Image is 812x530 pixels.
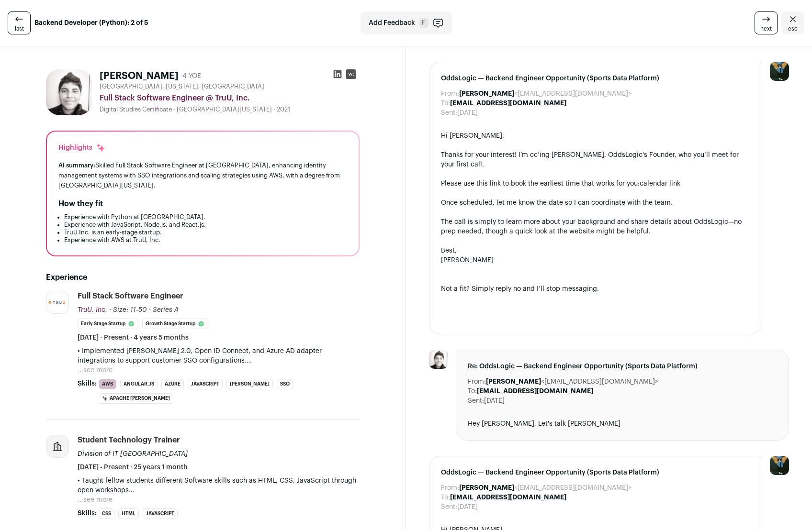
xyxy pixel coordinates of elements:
span: Division of IT [GEOGRAPHIC_DATA] [78,451,188,457]
dd: [DATE] [457,108,478,118]
li: Angular.js [120,379,158,389]
button: Add Feedback F [361,11,452,34]
span: F [419,18,429,28]
b: [PERSON_NAME] [459,90,514,97]
li: JavaScript [188,379,223,389]
li: HTML [118,508,139,519]
span: Series A [153,307,179,313]
li: TruU Inc. is an early-stage startup. [64,229,347,236]
li: CSS [99,508,114,519]
span: · Size: 11-50 [109,307,147,313]
span: OddsLogic — Backend Engineer Opportunity (Sports Data Platform) [441,468,750,477]
li: Growth Stage Startup [142,319,208,329]
span: esc [788,25,798,33]
dt: From: [441,89,459,99]
img: company-logo-placeholder-414d4e2ec0e2ddebbe968bf319fdfe5acfe0c9b87f798d344e800bc9a89632a0.png [46,435,68,457]
h2: How they fit [58,198,103,210]
a: calendar link [640,180,680,187]
li: Experience with Python at [GEOGRAPHIC_DATA]. [64,213,347,221]
li: Experience with JavaScript, Node.js, and React.js. [64,221,347,229]
span: [DATE] - Present · 25 years 1 month [78,463,188,472]
button: ...see more [78,495,113,505]
div: Highlights [58,143,106,153]
li: Experience with AWS at TruU, Inc. [64,236,347,244]
div: Full Stack Software Engineer @ TruU, Inc. [100,92,360,104]
span: Skills: [78,508,97,518]
dt: To: [441,493,450,502]
b: [PERSON_NAME] [486,378,541,385]
img: 12031951-medium_jpg [770,456,789,475]
div: Skilled Full Stack Software Engineer at [GEOGRAPHIC_DATA], enhancing identity management systems ... [58,160,347,190]
img: 12031951-medium_jpg [770,62,789,81]
dt: From: [468,377,486,386]
span: next [760,25,772,33]
b: [EMAIL_ADDRESS][DOMAIN_NAME] [477,388,593,395]
li: [PERSON_NAME] [226,379,273,389]
li: Early Stage Startup [78,319,138,329]
dd: <[EMAIL_ADDRESS][DOMAIN_NAME]> [486,377,658,386]
div: 4 YOE [182,71,201,81]
dd: <[EMAIL_ADDRESS][DOMAIN_NAME]> [459,89,632,99]
div: Please use this link to book the earliest time that works for you: [441,179,750,188]
span: · [149,305,151,315]
dt: To: [468,386,477,396]
div: Hey [PERSON_NAME], Let's talk [PERSON_NAME] [468,419,777,429]
div: Not a fit? Simply reply no and I’ll stop messaging. [441,284,750,294]
span: Re: OddsLogic — Backend Engineer Opportunity (Sports Data Platform) [468,362,777,371]
li: Azure [161,379,184,389]
b: [EMAIL_ADDRESS][DOMAIN_NAME] [450,494,566,501]
b: [EMAIL_ADDRESS][DOMAIN_NAME] [450,100,566,107]
li: JavaScript [143,508,178,519]
img: e660125860c79cc22ce9b093a8851b09d297823da03a9847c5f19a96898284a0.jpg [46,69,92,115]
div: Thanks for your interest! I’m cc’ing [PERSON_NAME], OddsLogic's Founder, who you’ll meet for your... [441,150,750,169]
dd: [DATE] [484,396,505,406]
span: OddsLogic — Backend Engineer Opportunity (Sports Data Platform) [441,74,750,83]
span: Skills: [78,379,97,388]
span: [DATE] - Present · 4 years 5 months [78,333,189,342]
dd: [DATE] [457,502,478,512]
img: 81cb0ba5baf5de5daec31fe2e51f0d07829cd11af952be89a3c3ef0690b20e5c.jpg [46,299,68,306]
div: Hi [PERSON_NAME], [441,131,750,141]
span: TruU, Inc. [78,307,107,313]
li: SSO [277,379,293,389]
div: The call is simply to learn more about your background and share details about OddsLogic—no prep ... [441,217,750,236]
dt: Sent: [441,502,457,512]
button: ...see more [78,365,113,375]
p: • Taught fellow students different Software skills such as HTML, CSS, JavaScript through open wor... [78,476,360,495]
dt: Sent: [468,396,484,406]
img: e660125860c79cc22ce9b093a8851b09d297823da03a9847c5f19a96898284a0.jpg [429,350,448,369]
dt: To: [441,99,450,108]
h2: Experience [46,272,360,283]
div: Once scheduled, let me know the date so I can coordinate with the team. [441,198,750,208]
p: • Implemented [PERSON_NAME] 2.0, Open ID Connect, and Azure AD adapter integrations to support cu... [78,346,360,365]
strong: Backend Developer (Python): 2 of 5 [34,18,148,28]
a: Close [781,11,804,34]
span: AI summary: [58,162,95,168]
span: Add Feedback [369,18,415,28]
div: Best, [441,246,750,255]
h1: [PERSON_NAME] [100,69,179,83]
span: [GEOGRAPHIC_DATA], [US_STATE], [GEOGRAPHIC_DATA] [100,83,264,90]
div: [PERSON_NAME] [441,255,750,265]
span: last [15,25,24,33]
b: [PERSON_NAME] [459,485,514,491]
a: last [8,11,31,34]
a: next [755,11,778,34]
dd: <[EMAIL_ADDRESS][DOMAIN_NAME]> [459,483,632,493]
li: Apache [PERSON_NAME] [99,393,173,404]
dt: Sent: [441,108,457,118]
div: Full Stack Software Engineer [78,291,183,301]
dt: From: [441,483,459,493]
li: AWS [99,379,116,389]
div: Student Technology Trainer [78,435,180,445]
div: Digital Studies Certificate - [GEOGRAPHIC_DATA][US_STATE] - 2021 [100,106,360,113]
